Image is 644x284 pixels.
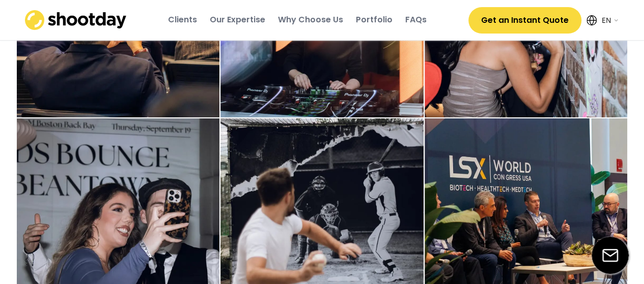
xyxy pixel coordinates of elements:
div: Our Expertise [210,14,265,25]
button: Get an Instant Quote [468,7,581,34]
div: Why Choose Us [278,14,343,25]
img: email-icon%20%281%29.svg [592,237,629,274]
div: Portfolio [356,14,393,25]
img: Icon%20feather-globe%20%281%29.svg [586,15,597,25]
img: shootday_logo.png [25,10,127,30]
div: Clients [168,14,197,25]
div: FAQs [405,14,427,25]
